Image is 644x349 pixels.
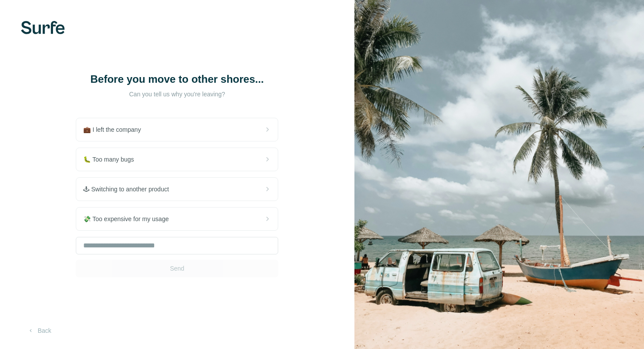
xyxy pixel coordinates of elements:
[83,155,141,164] span: 🐛 Too many bugs
[89,90,265,99] p: Can you tell us why you're leaving?
[83,185,176,194] span: 🕹 Switching to another product
[83,125,148,134] span: 💼 I left the company
[83,215,176,223] span: 💸 Too expensive for my usage
[21,323,57,338] button: Back
[89,72,265,86] h1: Before you move to other shores...
[21,21,65,34] img: Surfe's logo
